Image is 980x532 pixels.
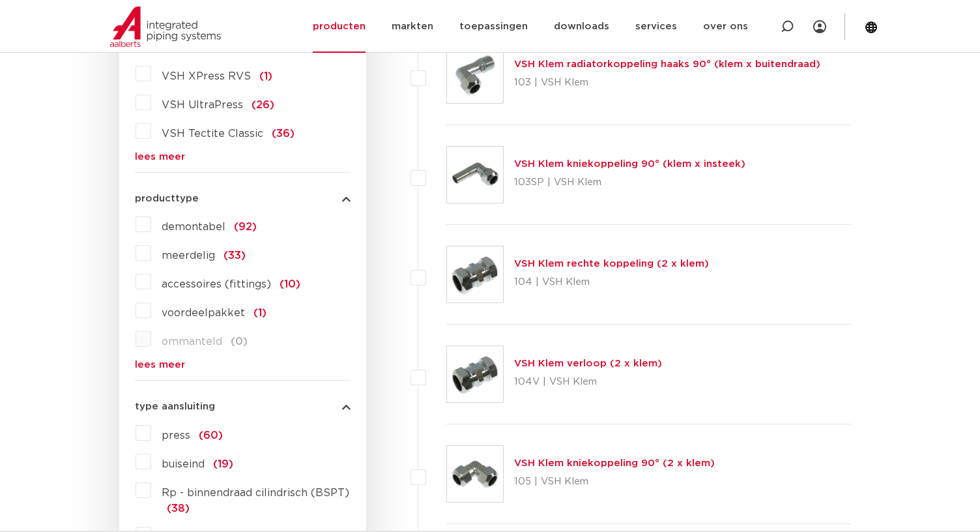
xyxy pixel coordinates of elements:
span: (19) [213,459,233,469]
span: type aansluiting [135,402,215,411]
a: lees meer [135,152,351,162]
p: 105 | VSH Klem [514,471,715,492]
span: meerdelig [162,250,215,261]
span: (33) [223,250,246,261]
p: 103SP | VSH Klem [514,172,745,193]
a: VSH Klem kniekoppeling 90° (klem x insteek) [514,159,745,169]
img: Thumbnail for VSH Klem rechte koppeling (2 x klem) [447,246,503,303]
span: producttype [135,194,199,203]
span: (38) [167,503,190,514]
span: (26) [252,100,274,110]
p: 104V | VSH Klem [514,372,662,392]
span: buiseind [162,459,205,469]
span: VSH UltraPress [162,100,243,110]
button: producttype [135,194,351,203]
img: Thumbnail for VSH Klem verloop (2 x klem) [447,346,503,402]
p: 104 | VSH Klem [514,272,709,293]
a: VSH Klem kniekoppeling 90° (2 x klem) [514,458,715,468]
img: Thumbnail for VSH Klem kniekoppeling 90° (2 x klem) [447,446,503,502]
span: (0) [231,336,248,347]
span: demontabel [162,222,225,232]
img: Thumbnail for VSH Klem kniekoppeling 90° (klem x insteek) [447,147,503,203]
span: VSH Tectite Classic [162,128,263,139]
span: (92) [234,222,257,232]
span: voordeelpakket [162,308,245,318]
a: lees meer [135,360,351,370]
span: (36) [272,128,295,139]
button: type aansluiting [135,402,351,411]
span: VSH XPress RVS [162,71,251,81]
span: accessoires (fittings) [162,279,271,289]
span: (1) [253,308,267,318]
span: Rp - binnendraad cilindrisch (BSPT) [162,488,349,498]
span: press [162,430,190,441]
a: VSH Klem rechte koppeling (2 x klem) [514,259,709,269]
img: Thumbnail for VSH Klem radiatorkoppeling haaks 90° (klem x buitendraad) [447,47,503,103]
span: (10) [280,279,300,289]
a: VSH Klem verloop (2 x klem) [514,359,662,368]
a: VSH Klem radiatorkoppeling haaks 90° (klem x buitendraad) [514,59,820,69]
span: ommanteld [162,336,222,347]
span: (1) [259,71,272,81]
p: 103 | VSH Klem [514,72,820,93]
span: (60) [199,430,223,441]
